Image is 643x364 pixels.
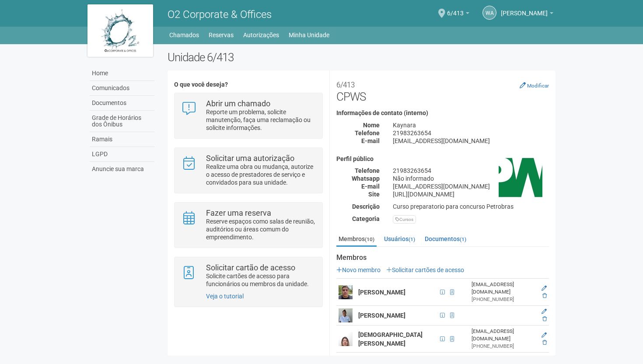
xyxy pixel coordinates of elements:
img: logo.jpg [87,4,153,57]
div: [PHONE_NUMBER] [472,343,535,350]
div: Cursos [393,215,416,224]
div: 21983263654 [386,129,556,137]
strong: [PERSON_NAME] [358,312,405,319]
div: [PHONE_NUMBER] [472,296,535,303]
div: [EMAIL_ADDRESS][DOMAIN_NAME] [386,182,556,190]
strong: Telefone [355,129,380,136]
strong: Nome [363,122,380,129]
small: Modificar [527,83,549,89]
a: Modificar [520,82,549,89]
strong: Membros [336,254,549,262]
a: Solicitar uma autorização Realize uma obra ou mudança, autorize o acesso de prestadores de serviç... [181,154,315,186]
strong: [PERSON_NAME] [358,289,405,296]
p: Reporte um problema, solicite manutenção, faça uma reclamação ou solicite informações. [206,108,316,132]
strong: [DEMOGRAPHIC_DATA][PERSON_NAME] [358,331,423,347]
a: Editar membro [542,332,547,338]
div: [EMAIL_ADDRESS][DOMAIN_NAME] [472,281,535,296]
strong: E-mail [361,137,380,144]
a: Grade de Horários dos Ônibus [90,111,154,132]
img: user.png [339,308,353,322]
span: O2 Corporate & Offices [168,8,272,21]
a: Editar membro [542,285,547,291]
a: Usuários(1) [382,232,417,245]
strong: Descrição [352,203,380,210]
strong: Site [368,191,380,198]
a: Minha Unidade [289,29,329,41]
a: Anuncie sua marca [90,162,154,176]
h4: Perfil público [336,156,549,162]
img: user.png [339,285,353,299]
strong: Abrir um chamado [206,99,270,108]
strong: Solicitar cartão de acesso [206,263,295,272]
a: Chamados [169,29,199,41]
h4: Informações de contato (interno) [336,110,549,116]
a: [PERSON_NAME] [501,11,553,18]
div: Kaynara [386,121,556,129]
a: Abrir um chamado Reporte um problema, solicite manutenção, faça uma reclamação ou solicite inform... [181,100,315,132]
a: Documentos [90,96,154,111]
a: Editar membro [542,308,547,315]
a: Membros(10) [336,232,377,247]
small: (10) [365,236,374,242]
div: 21983263654 [386,167,556,175]
a: Veja o tutorial [206,293,244,300]
strong: E-mail [361,183,380,190]
p: Solicite cartões de acesso para funcionários ou membros da unidade. [206,272,316,288]
a: Reservas [209,29,234,41]
a: Excluir membro [542,316,547,322]
h4: O que você deseja? [174,81,322,88]
a: Comunicados [90,81,154,96]
h2: Unidade 6/413 [168,51,556,64]
a: Fazer uma reserva Reserve espaços como salas de reunião, auditórios ou áreas comum do empreendime... [181,209,315,241]
strong: Fazer uma reserva [206,208,271,217]
a: Solicitar cartões de acesso [386,266,464,273]
div: Curso preparatorio para concurso Petrobras [386,203,556,210]
a: WA [482,6,496,20]
small: 6/413 [336,80,355,89]
a: Ramais [90,132,154,147]
small: (1) [409,236,415,242]
p: Realize uma obra ou mudança, autorize o acesso de prestadores de serviço e convidados para sua un... [206,163,316,186]
p: Reserve espaços como salas de reunião, auditórios ou áreas comum do empreendimento. [206,217,316,241]
a: Documentos(1) [423,232,468,245]
img: business.png [499,156,542,199]
a: 6/413 [447,11,469,18]
div: [URL][DOMAIN_NAME] [386,190,556,198]
a: Solicitar cartão de acesso Solicite cartões de acesso para funcionários ou membros da unidade. [181,264,315,288]
a: Home [90,66,154,81]
a: Autorizações [243,29,279,41]
a: LGPD [90,147,154,162]
a: Excluir membro [542,293,547,299]
strong: Solicitar uma autorização [206,154,294,163]
h2: CPWS [336,77,549,103]
div: Não informado [386,175,556,182]
img: user.png [339,332,353,346]
a: Excluir membro [542,339,547,346]
span: Wellington Araujo dos Santos [501,1,548,17]
small: (1) [460,236,466,242]
div: [EMAIL_ADDRESS][DOMAIN_NAME] [386,137,556,145]
strong: Telefone [355,167,380,174]
div: [EMAIL_ADDRESS][DOMAIN_NAME] [472,328,535,343]
strong: Categoria [352,215,380,222]
a: Novo membro [336,266,381,273]
span: 6/413 [447,1,464,17]
strong: Whatsapp [352,175,380,182]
